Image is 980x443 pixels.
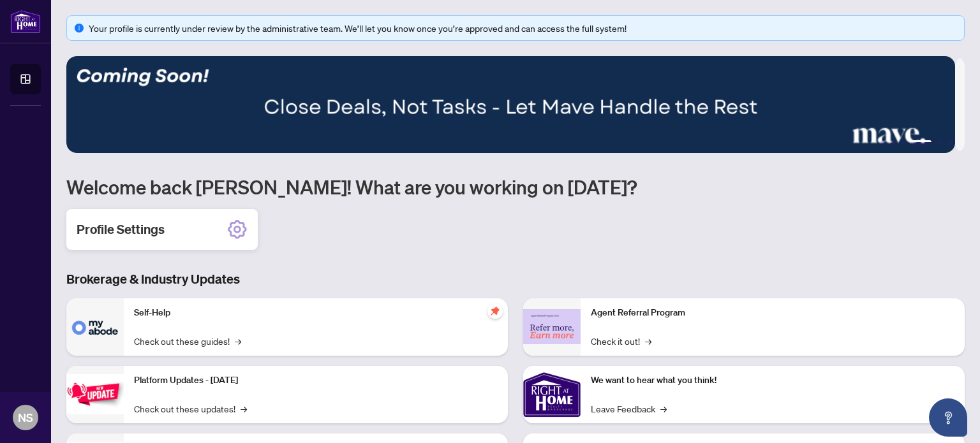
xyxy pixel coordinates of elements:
[591,402,667,416] a: Leave Feedback→
[134,374,498,388] p: Platform Updates - [DATE]
[18,409,33,426] span: NS
[89,21,956,35] div: Your profile is currently under review by the administrative team. We’ll let you know once you’re...
[947,140,952,145] button: 6
[891,140,896,145] button: 2
[134,306,498,320] p: Self-Help
[241,402,247,416] span: →
[911,140,932,145] button: 4
[660,402,667,416] span: →
[937,140,942,145] button: 5
[10,10,41,33] img: logo
[66,270,965,288] h3: Brokerage & Industry Updates
[901,140,906,145] button: 3
[591,334,651,348] a: Check it out!→
[66,374,124,414] img: Platform Updates - July 21, 2025
[134,334,241,348] a: Check out these guides!→
[487,303,503,319] span: pushpin
[523,366,581,423] img: We want to hear what you think!
[591,374,954,388] p: We want to hear what you think!
[66,298,124,356] img: Self-Help
[75,24,84,33] span: info-circle
[66,175,965,199] h1: Welcome back [PERSON_NAME]! What are you working on [DATE]?
[77,221,165,238] h2: Profile Settings
[134,402,247,416] a: Check out these updates!→
[880,140,886,145] button: 1
[66,56,955,153] img: Slide 3
[929,398,967,437] button: Open asap
[235,334,241,348] span: →
[523,309,581,344] img: Agent Referral Program
[645,334,651,348] span: →
[591,306,954,320] p: Agent Referral Program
